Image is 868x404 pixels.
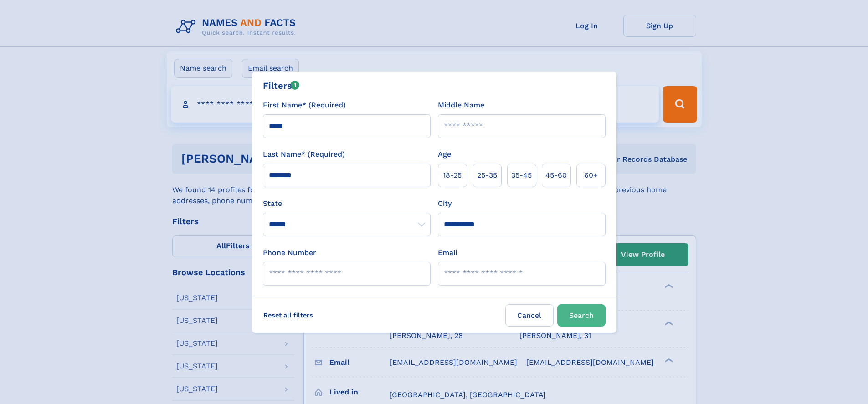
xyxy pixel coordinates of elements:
[438,247,457,258] label: Email
[557,304,606,327] button: Search
[584,170,598,181] span: 60+
[443,170,462,181] span: 18‑25
[263,149,345,160] label: Last Name* (Required)
[257,304,319,326] label: Reset all filters
[263,198,431,209] label: State
[438,198,452,209] label: City
[263,247,316,258] label: Phone Number
[438,100,484,111] label: Middle Name
[511,170,532,181] span: 35‑45
[438,149,451,160] label: Age
[263,79,300,92] div: Filters
[505,304,554,327] label: Cancel
[477,170,497,181] span: 25‑35
[263,100,346,111] label: First Name* (Required)
[545,170,567,181] span: 45‑60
